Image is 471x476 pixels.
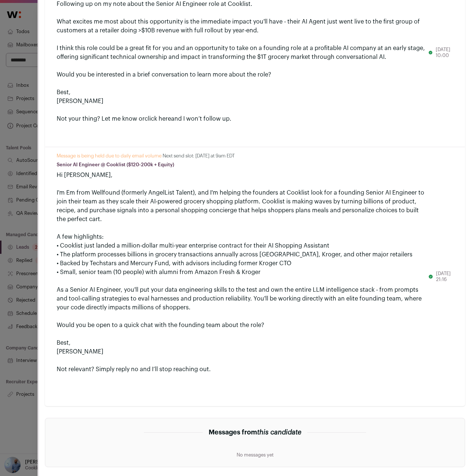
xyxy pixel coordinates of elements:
a: click here [145,116,171,122]
div: • The platform processes billions in grocery transactions annually across [GEOGRAPHIC_DATA], Krog... [57,250,428,259]
div: Hi [PERSON_NAME], [57,171,428,180]
div: What excites me most about this opportunity is the immediate impact you'll have - their AI Agent ... [57,17,428,35]
div: Best, [57,88,428,97]
div: Best, [57,338,428,347]
span: Message is being held due to daily email volume [57,153,162,158]
div: [PERSON_NAME] [57,97,428,106]
time: [DATE] 10:00 [436,47,453,58]
div: I'm Em from Wellfound (formerly AngelList Talent), and I'm helping the founders at Cooklist look ... [57,188,428,224]
div: • Cooklist just landed a million-dollar multi-year enterprise contract for their AI Shopping Assi... [57,241,428,250]
div: • Backed by Techstars and Mercury Fund, with advisors including former Kroger CTO [57,259,428,268]
div: Would you be open to a quick chat with the founding team about the role? [57,321,428,330]
h2: Messages from [209,427,301,437]
span: • Small, senior team (10 people) with alumni from Amazon Fresh & Kroger [57,269,261,275]
div: No messages yet [51,452,459,458]
div: Not your thing? Let me know or and I won’t follow up. [57,114,428,123]
span: this candidate [257,429,301,436]
p: Senior AI Engineer @ Cooklist ($120-200k + Equity) [57,162,428,168]
div: A few highlights: [57,232,428,241]
div: As a Senior AI Engineer, you'll put your data engineering skills to the test and own the entire L... [57,285,428,312]
div: Would you be interested in a brief conversation to learn more about the role? [57,70,428,79]
div: [PERSON_NAME] [57,347,428,356]
div: I think this role could be a great fit for you and an opportunity to take on a founding role at a... [57,44,428,61]
div: Not relevant? Simply reply no and I’ll stop reaching out. [57,365,428,374]
time: [DATE] 21:16 [436,271,453,283]
span: Next send slot: [DATE] at 9am EDT [163,153,235,158]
